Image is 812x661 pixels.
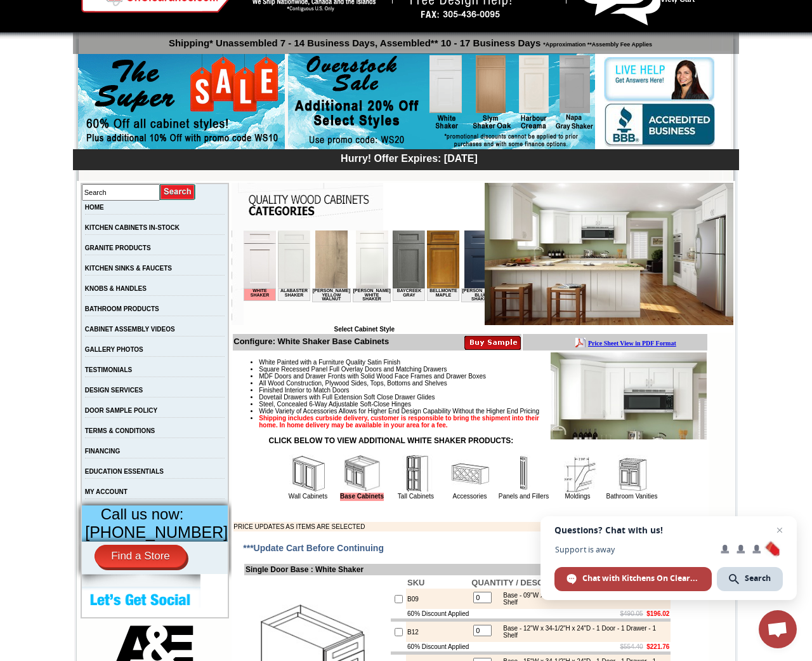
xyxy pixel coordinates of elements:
span: *Approximation **Assembly Fee Applies [540,38,652,48]
a: Bathroom Vanities [606,493,658,500]
span: ***Update Cart Before Continuing [243,543,384,553]
img: Bathroom Vanities [613,455,651,493]
a: HOME [85,204,104,211]
span: Search [745,573,771,584]
li: Wide Variety of Accessories Allows for Higher End Design Capability Without the Higher End Pricing [259,408,706,415]
a: KITCHEN CABINETS IN-STOCK [85,224,180,231]
a: TESTIMONIALS [85,366,132,373]
td: 60% Discount Applied [406,609,470,618]
span: [PHONE_NUMBER] [85,523,228,541]
a: FINANCING [85,448,121,455]
a: Panels and Fillers [499,493,549,500]
li: MDF Doors and Drawer Fronts with Solid Wood Face Frames and Drawer Boxes [259,373,706,380]
p: Shipping* Unassembled 7 - 14 Business Days, Assembled** 10 - 17 Business Days [79,32,739,48]
a: GRANITE PRODUCTS [85,244,151,251]
li: White Painted with a Furniture Quality Satin Finish [259,359,706,366]
strong: Shipping includes curbside delivery, customer is responsible to bring the shipment into their hom... [259,415,539,429]
strong: CLICK BELOW TO VIEW ADDITIONAL WHITE SHAKER PRODUCTS: [269,436,514,445]
a: KITCHEN SINKS & FAUCETS [85,265,172,272]
s: $554.40 [620,643,643,650]
a: Tall Cabinets [398,493,434,500]
a: Accessories [453,493,487,500]
div: Hurry! Offer Expires: [DATE] [79,151,739,164]
td: Single Door Base : White Shaker [244,564,672,575]
li: Steel, Concealed 6-Way Adjustable Soft-Close Hinges [259,401,706,408]
td: 60% Discount Applied [406,642,470,651]
a: DESIGN SERVICES [85,387,143,394]
b: SKU [407,578,424,587]
span: Chat with Kitchens On Clearance [582,573,700,584]
b: Price Sheet View in PDF Format [15,5,103,12]
td: PRICE UPDATES AS ITEMS ARE SELECTED [233,522,598,531]
img: Base Cabinets [343,455,381,493]
span: Chat with Kitchens On Clearance [554,567,712,591]
a: BATHROOM PRODUCTS [85,305,159,312]
a: GALLERY PHOTOS [85,346,143,353]
iframe: Browser incompatible [244,230,485,326]
a: CABINET ASSEMBLY VIDEOS [85,326,175,333]
a: EDUCATION ESSENTIALS [85,468,164,475]
a: DOOR SAMPLE POLICY [85,407,157,414]
a: TERMS & CONDITIONS [85,427,155,434]
a: KNOBS & HANDLES [85,285,147,292]
input: Submit [160,184,196,201]
img: Wall Cabinets [289,455,327,493]
a: Find a Store [95,545,187,568]
b: QUANTITY / DESCRIPTION [471,578,577,587]
b: Configure: White Shaker Base Cabinets [233,337,389,346]
img: Accessories [451,455,489,493]
td: B09 [406,589,470,609]
b: Select Cabinet Style [334,326,395,333]
td: [PERSON_NAME] Blue Shaker [218,58,256,72]
img: Tall Cabinets [397,455,435,493]
li: Dovetail Drawers with Full Extension Soft Close Drawer Glides [259,394,706,401]
s: $490.05 [620,610,643,617]
span: Support is away [554,545,712,554]
b: $221.76 [646,643,669,650]
b: $196.02 [646,610,669,617]
a: MY ACCOUNT [85,488,128,495]
img: White Shaker [485,183,733,325]
li: All Wood Construction, Plywood Sides, Tops, Bottoms and Shelves [259,380,706,387]
div: Base - 12"W x 34-1/2"H x 24"D - 1 Door - 1 Drawer - 1 Shelf [497,625,667,639]
span: Questions? Chat with us! [554,525,783,535]
li: Square Recessed Panel Full Overlay Doors and Matching Drawers [259,366,706,373]
a: Open chat [759,610,797,648]
img: Product Image [551,352,707,439]
span: Call us now: [101,505,184,523]
div: Base - 09"W x 34-1/2"H x 24"D - 1 Door - 1 Drawer - 1 Shelf [497,592,667,606]
img: Panels and Fillers [505,455,543,493]
a: Base Cabinets [340,493,384,501]
td: B12 [406,622,470,642]
span: Search [717,567,783,591]
a: Moldings [565,493,590,500]
a: Wall Cabinets [289,493,327,500]
img: Moldings [559,455,597,493]
a: Price Sheet View in PDF Format [15,2,103,13]
li: Finished Interior to Match Doors [259,387,706,394]
img: pdf.png [2,3,12,13]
